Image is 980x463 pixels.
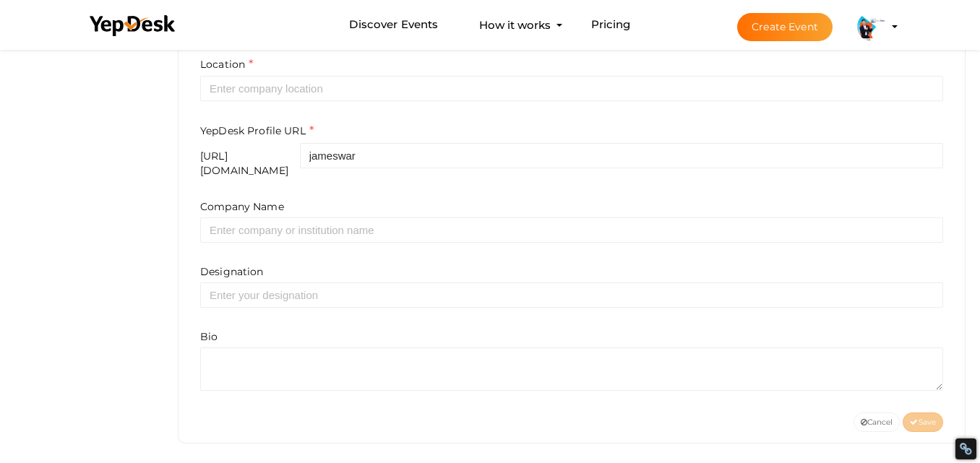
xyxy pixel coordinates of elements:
label: Bio [200,329,218,344]
button: Cancel [854,412,901,432]
input: Enter your personalised user URI [300,143,943,168]
a: Discover Events [349,12,438,38]
input: Enter company or institution name [200,217,943,243]
button: Create Event [737,13,833,41]
button: Save [903,412,943,432]
label: YepDesk Profile URL [200,123,314,139]
label: Company Name [200,199,284,214]
button: How it works [475,12,555,38]
label: Designation [200,264,264,279]
span: Save [910,417,936,427]
label: Location [200,56,253,73]
input: Enter company location [200,76,943,101]
img: ACg8ocK-p3JYD7VYG9IqGEf5vhLk_Debv1DxCMJu9xDJIZiTACZ9v0r6=s100 [857,12,886,41]
a: Pricing [591,12,631,38]
div: Restore Info Box &#10;&#10;NoFollow Info:&#10; META-Robots NoFollow: &#09;true&#10; META-Robots N... [959,442,973,456]
input: Enter your designation [200,282,943,308]
div: [URL][DOMAIN_NAME] [200,149,300,178]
